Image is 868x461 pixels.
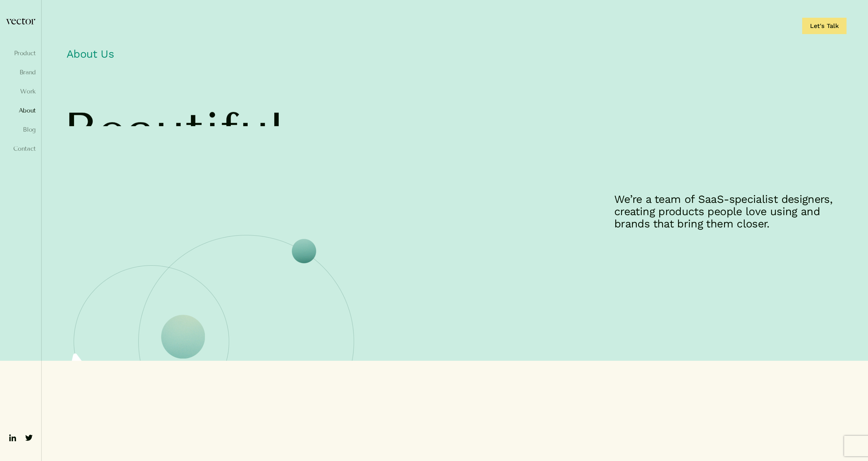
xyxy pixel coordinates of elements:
[802,18,847,34] a: Let's Talk
[7,432,18,443] img: ico-linkedin
[614,193,847,230] p: We’re a team of SaaS-specialist designers, creating products people love using and brands that br...
[5,107,36,114] a: About
[63,171,211,223] span: meets
[63,44,847,68] h1: About Us
[5,126,36,133] a: Blog
[5,88,36,95] a: Work
[230,171,388,223] span: usable
[24,432,34,443] img: ico-twitter-fill
[5,145,36,152] a: Contact
[5,69,36,76] a: Brand
[5,50,36,57] a: Product
[63,105,284,157] span: Beautiful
